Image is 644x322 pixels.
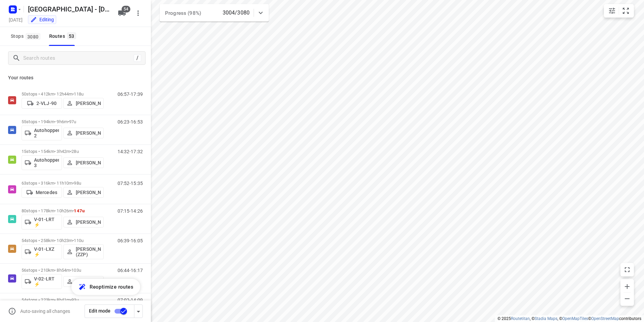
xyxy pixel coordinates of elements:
span: 110u [74,238,84,243]
button: Reoptimize routes [71,279,140,295]
button: [PERSON_NAME] [63,157,104,168]
span: 53 [67,32,76,39]
p: V-01-LRT ⚡ [34,217,59,227]
p: [PERSON_NAME] [76,279,101,284]
span: • [68,119,69,124]
span: Stops [11,32,42,41]
p: 15 stops • 154km • 3h42m [22,149,104,154]
p: Autohopper 2 [34,128,59,138]
p: [PERSON_NAME] [76,190,101,195]
span: Edit mode [89,308,110,314]
p: Auto-saving all changes [20,308,70,314]
button: [PERSON_NAME] [63,217,104,227]
p: [PERSON_NAME] (ZZP) [76,246,101,257]
p: Mercedes [36,190,57,195]
p: 63 stops • 316km • 11h10m [22,181,104,186]
button: [PERSON_NAME] [63,276,104,287]
span: 118u [74,91,84,97]
div: / [134,54,141,62]
span: 103u [71,268,81,273]
p: [PERSON_NAME] [76,130,101,136]
button: V-01-LRT ⚡ [22,215,62,230]
p: 3004/3080 [223,9,250,17]
p: [PERSON_NAME] [76,101,101,106]
span: 98u [74,181,81,186]
button: Autohopper 2 [22,126,62,140]
div: Routes [49,32,78,41]
button: V-01-LXZ ⚡ [22,244,62,259]
button: [PERSON_NAME] [63,187,104,198]
p: 07:52-15:35 [118,181,143,186]
h5: Project date [6,16,25,24]
span: • [70,149,71,154]
button: [PERSON_NAME] [63,98,104,109]
span: Progress (98%) [165,10,201,16]
span: 28u [71,149,78,154]
span: 93u [71,297,78,302]
p: 06:57-17:39 [118,91,143,97]
p: 80 stops • 178km • 10h26m [22,208,104,213]
p: 14:32-17:32 [118,149,143,154]
span: 3080 [26,33,40,40]
p: Your routes [8,74,143,81]
p: [PERSON_NAME] [76,160,101,165]
button: [PERSON_NAME] [63,128,104,138]
span: Reoptimize routes [90,283,133,291]
a: Routetitan [511,316,530,321]
button: V-02-LRT ⚡ [22,274,62,289]
button: Fit zoom [619,4,633,18]
p: 56 stops • 210km • 8h54m [22,268,104,273]
p: Autohopper 3 [34,157,59,168]
p: 06:44-16:17 [118,268,143,273]
div: Driver app settings [134,307,142,315]
span: 147u [74,208,85,213]
span: • [72,181,74,186]
div: small contained button group [604,4,634,18]
button: 2-VLJ-90 [22,98,62,109]
button: Map settings [605,4,619,18]
p: 07:15-14:26 [118,208,143,214]
li: © 2025 , © , © © contributors [497,316,641,321]
div: Progress (98%)3004/3080 [160,4,269,22]
p: V-02-LRT ⚡ [34,276,59,287]
span: • [72,91,74,97]
p: 55 stops • 194km • 9h6m [22,119,104,124]
a: OpenMapTiles [562,316,588,321]
p: 06:39-16:05 [118,238,143,243]
span: • [72,238,74,243]
p: 06:23-16:53 [118,119,143,125]
p: V-01-LXZ ⚡ [34,246,59,257]
div: You are currently in edit mode. [30,16,54,23]
p: [PERSON_NAME] [76,219,101,225]
span: 97u [69,119,76,124]
p: 54 stops • 223km • 8h41m [22,297,104,302]
span: 54 [122,6,130,12]
p: 54 stops • 258km • 10h23m [22,238,104,243]
p: 50 stops • 412km • 12h44m [22,91,104,97]
p: 07:02-14:09 [118,297,143,303]
a: OpenStreetMap [591,316,619,321]
button: [PERSON_NAME] (ZZP) [63,244,104,259]
button: Autohopper 3 [22,155,62,170]
span: • [70,297,71,302]
p: 2-VLJ-90 [36,101,57,106]
button: Mercedes [22,187,62,198]
span: • [72,208,74,213]
a: Stadia Maps [535,316,557,321]
input: Search routes [23,53,134,63]
span: • [70,268,71,273]
h5: Rename [25,4,112,15]
button: 54 [115,6,129,20]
